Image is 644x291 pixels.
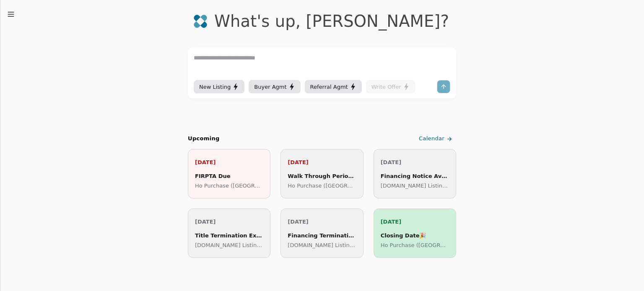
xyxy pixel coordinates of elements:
[381,181,449,190] p: [DOMAIN_NAME] Listing ([GEOGRAPHIC_DATA])
[381,217,449,226] p: [DATE]
[280,209,363,258] a: [DATE]Financing Termination Deadline[DOMAIN_NAME] Listing ([GEOGRAPHIC_DATA])
[193,14,208,28] img: logo
[195,181,263,190] p: Ho Purchase ([GEOGRAPHIC_DATA])
[305,80,362,93] button: Referral Agmt
[288,158,356,167] p: [DATE]
[188,209,270,258] a: [DATE]Title Termination Expires[DOMAIN_NAME] Listing ([GEOGRAPHIC_DATA])
[280,149,363,198] a: [DATE]Walk Through Period BeginsHo Purchase ([GEOGRAPHIC_DATA])
[199,82,239,91] div: New Listing
[195,241,263,250] p: [DOMAIN_NAME] Listing ([GEOGRAPHIC_DATA])
[381,241,449,250] p: Ho Purchase ([GEOGRAPHIC_DATA])
[188,134,220,143] h2: Upcoming
[374,209,456,258] a: [DATE]Closing Date🎉Ho Purchase ([GEOGRAPHIC_DATA])
[214,12,449,31] div: What's up , [PERSON_NAME] ?
[288,241,356,250] p: [DOMAIN_NAME] Listing ([GEOGRAPHIC_DATA])
[254,82,286,91] span: Buyer Agmt
[288,181,356,190] p: Ho Purchase ([GEOGRAPHIC_DATA])
[310,82,348,91] span: Referral Agmt
[381,231,449,240] div: Closing Date 🎉
[195,231,263,240] div: Title Termination Expires
[288,217,356,226] p: [DATE]
[419,134,444,143] span: Calendar
[195,172,263,180] div: FIRPTA Due
[194,80,244,93] button: New Listing
[288,172,356,180] div: Walk Through Period Begins
[195,217,263,226] p: [DATE]
[288,231,356,240] div: Financing Termination Deadline
[381,158,449,167] p: [DATE]
[381,172,449,180] div: Financing Notice Available
[195,158,263,167] p: [DATE]
[249,80,300,93] button: Buyer Agmt
[374,149,456,198] a: [DATE]Financing Notice Available[DOMAIN_NAME] Listing ([GEOGRAPHIC_DATA])
[417,132,456,146] a: Calendar
[188,149,270,198] a: [DATE]FIRPTA DueHo Purchase ([GEOGRAPHIC_DATA])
